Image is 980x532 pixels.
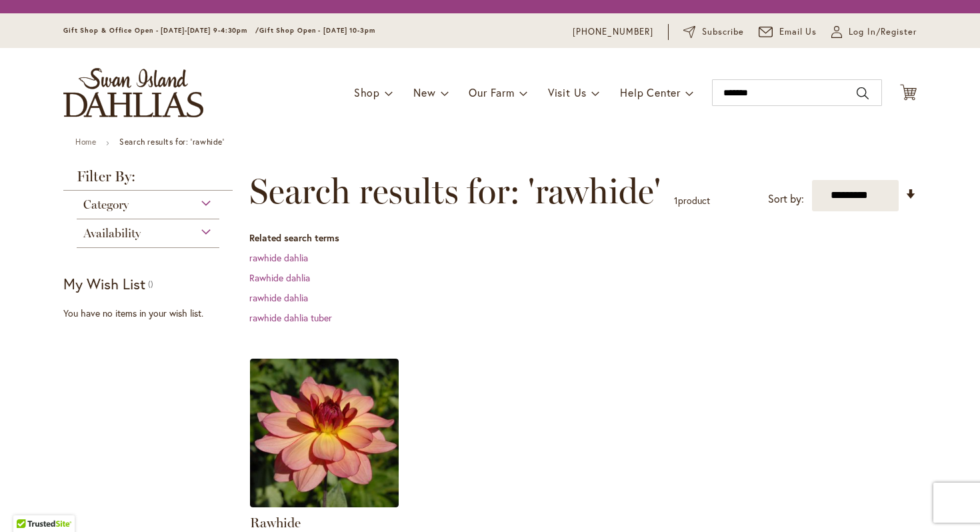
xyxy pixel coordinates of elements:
[849,25,917,39] span: Log In/Register
[469,85,514,99] span: Our Farm
[354,85,380,99] span: Shop
[250,515,301,531] a: Rawhide
[702,25,744,39] span: Subscribe
[249,291,308,304] a: rawhide dahlia
[779,25,817,39] span: Email Us
[674,194,678,207] span: 1
[249,311,332,324] a: rawhide dahlia tuber
[119,137,224,147] strong: Search results for: 'rawhide'
[63,307,241,320] div: You have no items in your wish list.
[83,197,129,212] span: Category
[620,85,681,99] span: Help Center
[573,25,653,39] a: [PHONE_NUMBER]
[413,85,435,99] span: New
[75,137,96,147] a: Home
[249,171,661,211] span: Search results for: 'rawhide'
[759,25,817,39] a: Email Us
[831,25,917,39] a: Log In/Register
[683,25,744,39] a: Subscribe
[63,68,203,117] a: store logo
[548,85,587,99] span: Visit Us
[250,359,399,507] img: Rawhide
[63,26,259,35] span: Gift Shop & Office Open - [DATE]-[DATE] 9-4:30pm /
[63,169,233,191] strong: Filter By:
[83,226,141,241] span: Availability
[259,26,375,35] span: Gift Shop Open - [DATE] 10-3pm
[249,251,308,264] a: rawhide dahlia
[857,83,869,104] button: Search
[249,271,310,284] a: Rawhide dahlia
[63,274,145,293] strong: My Wish List
[768,187,804,211] label: Sort by:
[249,231,917,245] dt: Related search terms
[250,497,399,510] a: Rawhide
[674,190,710,211] p: product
